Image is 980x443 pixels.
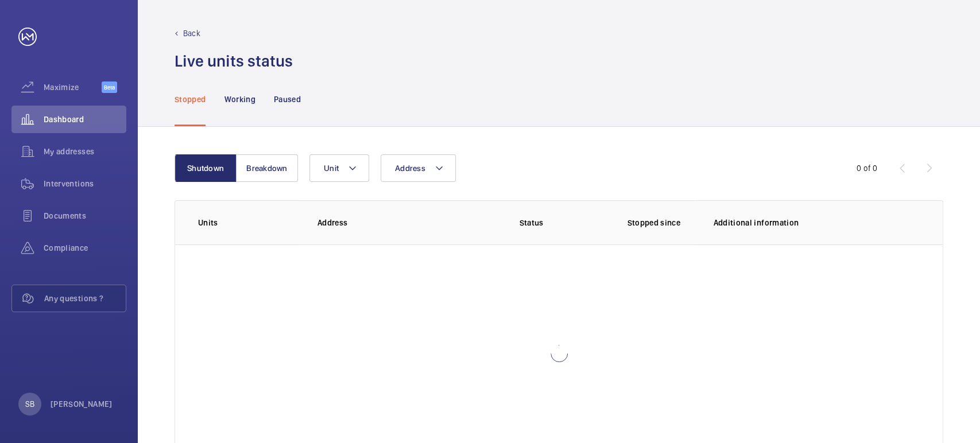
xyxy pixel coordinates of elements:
[713,217,920,228] p: Additional information
[44,242,126,254] span: Compliance
[395,164,425,173] span: Address
[324,164,339,173] span: Unit
[309,154,369,182] button: Unit
[198,217,299,228] p: Units
[224,94,255,105] p: Working
[317,217,454,228] p: Address
[175,154,237,182] button: Shutdown
[175,50,293,72] h1: Live units status
[381,154,456,182] button: Address
[175,94,206,105] p: Stopped
[44,293,126,304] span: Any questions ?
[51,398,113,410] p: [PERSON_NAME]
[462,217,601,228] p: Status
[627,217,695,228] p: Stopped since
[44,114,126,125] span: Dashboard
[857,162,877,174] div: 0 of 0
[102,81,117,93] span: Beta
[44,146,126,157] span: My addresses
[274,94,301,105] p: Paused
[183,28,200,39] p: Back
[25,398,34,410] p: SB
[236,154,298,182] button: Breakdown
[44,81,102,93] span: Maximize
[44,210,126,222] span: Documents
[44,178,126,189] span: Interventions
